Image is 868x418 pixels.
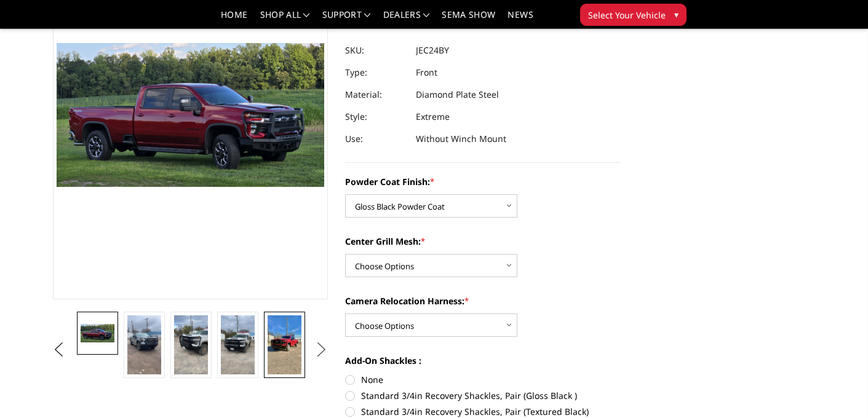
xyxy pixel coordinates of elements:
span: Select Your Vehicle [588,9,666,22]
a: Home [221,10,247,28]
button: Next [313,341,331,359]
a: SEMA Show [442,10,495,28]
dd: Diamond Plate Steel [416,84,499,106]
img: 2024-2025 Chevrolet 2500-3500 - FT Series - Extreme Front Bumper [81,324,114,342]
img: 2024-2025 Chevrolet 2500-3500 - FT Series - Extreme Front Bumper [174,315,207,374]
img: 2024-2025 Chevrolet 2500-3500 - FT Series - Extreme Front Bumper [268,315,301,374]
a: News [508,10,533,28]
dd: Front [416,61,437,84]
a: Support [322,10,371,28]
dt: Type: [345,61,407,84]
a: Dealers [383,10,430,28]
dt: SKU: [345,39,407,61]
dt: Material: [345,84,407,106]
label: Standard 3/4in Recovery Shackles, Pair (Textured Black) [345,405,621,418]
img: 2024-2025 Chevrolet 2500-3500 - FT Series - Extreme Front Bumper [127,315,161,374]
label: Add-On Shackles : [345,354,621,367]
label: Powder Coat Finish: [345,175,621,188]
label: None [345,373,621,386]
label: Camera Relocation Harness: [345,294,621,307]
dt: Use: [345,128,407,150]
img: 2024-2025 Chevrolet 2500-3500 - FT Series - Extreme Front Bumper [221,315,254,374]
dd: Extreme [416,106,450,128]
button: Select Your Vehicle [580,4,687,26]
dd: Without Winch Mount [416,128,506,150]
dt: Style: [345,106,407,128]
label: Standard 3/4in Recovery Shackles, Pair (Gloss Black ) [345,389,621,402]
dd: JEC24BY [416,39,449,61]
button: Previous [50,341,68,359]
span: ▾ [674,8,679,21]
label: Center Grill Mesh: [345,235,621,248]
a: shop all [260,10,310,28]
